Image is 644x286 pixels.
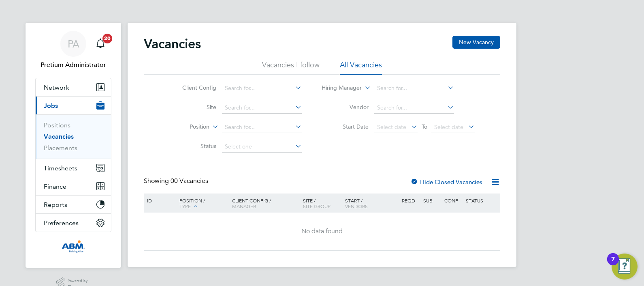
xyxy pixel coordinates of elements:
div: Client Config / [230,194,301,213]
button: Timesheets [36,159,111,177]
div: ID [145,194,173,207]
label: Vendor [322,103,369,111]
input: Select one [222,141,302,153]
button: New Vacancy [452,36,500,49]
div: Jobs [36,114,111,159]
a: Placements [44,144,77,152]
span: Type [179,203,191,209]
span: Manager [232,203,256,209]
span: Jobs [44,102,58,110]
span: Vendors [345,203,368,209]
a: 20 [92,31,109,57]
label: Position [163,123,209,131]
span: Timesheets [44,164,77,172]
label: Site [170,103,216,111]
li: All Vacancies [340,60,382,75]
label: Status [170,142,216,150]
input: Search for... [374,102,454,114]
span: Finance [44,183,66,190]
span: To [419,121,430,132]
span: Reports [44,201,67,209]
a: Positions [44,121,70,129]
span: PA [68,39,79,49]
span: Pretium Administrator [35,60,111,70]
button: Preferences [36,214,111,232]
label: Hiring Manager [315,84,362,92]
li: Vacancies I follow [262,60,320,75]
nav: Main navigation [26,23,121,268]
span: Select date [434,123,463,131]
span: Powered by [68,277,90,284]
div: Start / [343,194,400,213]
label: Start Date [322,123,369,130]
input: Search for... [222,102,302,114]
a: PAPretium Administrator [35,31,111,70]
input: Search for... [374,83,454,94]
label: Hide Closed Vacancies [410,178,482,186]
span: 20 [102,34,112,43]
input: Search for... [222,122,302,133]
input: Search for... [222,83,302,94]
button: Finance [36,177,111,195]
img: abm1-logo-retina.png [62,240,85,253]
a: Go to home page [35,240,111,253]
button: Jobs [36,97,111,114]
span: Select date [377,123,406,131]
div: Position / [173,194,230,214]
div: No data found [145,227,499,236]
div: Conf [442,194,463,207]
div: 7 [611,259,615,270]
div: Sub [421,194,442,207]
button: Reports [36,196,111,213]
span: Site Group [303,203,331,209]
span: Preferences [44,219,79,227]
div: Reqd [400,194,421,207]
span: Network [44,84,69,91]
div: Showing [144,177,210,185]
button: Open Resource Center, 7 new notifications [612,254,638,280]
h2: Vacancies [144,36,201,52]
label: Client Config [170,84,216,91]
div: Status [464,194,499,207]
span: 00 Vacancies [171,177,208,185]
button: Network [36,78,111,96]
div: Site / [301,194,343,213]
a: Vacancies [44,133,74,140]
